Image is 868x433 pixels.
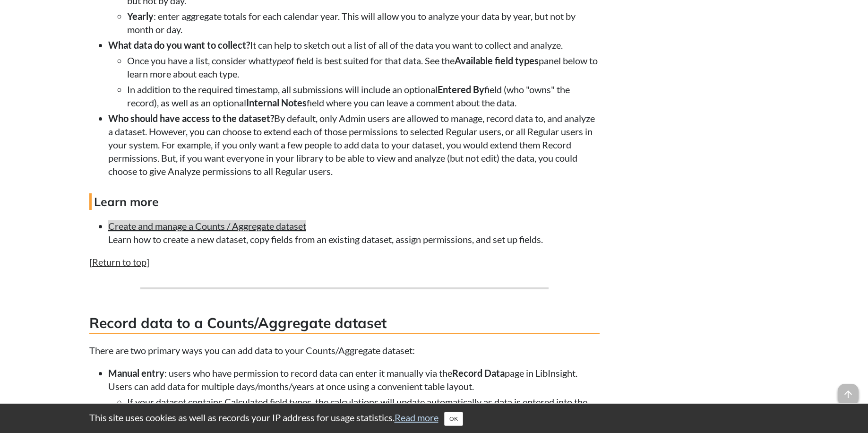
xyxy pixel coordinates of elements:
div: This site uses cookies as well as records your IP address for usage statistics. [80,411,789,426]
strong: Record Data [452,367,505,379]
span: arrow_upward [838,384,859,405]
strong: Internal Notes [246,97,307,108]
a: Read more [395,412,438,423]
li: Learn how to create a new dataset, copy fields from an existing dataset, assign permissions, and ... [108,219,600,246]
strong: Yearly [127,10,154,22]
strong: Who should have access to the dataset? [108,113,274,124]
button: Close [444,412,463,426]
li: Once you have a list, consider what of field is best suited for that data. See the panel below to... [127,54,600,80]
em: type [269,55,286,66]
p: [ ] [89,255,600,268]
h4: Learn more [89,193,600,210]
li: If your dataset contains Calculated field types, the calculations will update automatically as da... [127,395,600,422]
h3: Record data to a Counts/Aggregate dataset [89,313,600,334]
li: In addition to the required timestamp, all submissions will include an optional field (who "owns"... [127,83,600,109]
li: By default, only Admin users are allowed to manage, record data to, and analyze a dataset. Howeve... [108,112,600,178]
a: arrow_upward [838,385,859,396]
strong: Entered By [438,84,484,95]
p: There are two primary ways you can add data to your Counts/Aggregate dataset: [89,344,600,357]
strong: Manual entry [108,367,164,379]
li: : enter aggregate totals for each calendar year. This will allow you to analyze your data by year... [127,9,600,36]
a: Create and manage a Counts / Aggregate dataset [108,220,306,232]
strong: Available field types [455,55,539,66]
a: Return to top [92,256,146,268]
li: : users who have permission to record data can enter it manually via the page in LibInsight. User... [108,366,600,422]
strong: What data do you want to collect? [108,39,250,51]
li: It can help to sketch out a list of all of the data you want to collect and analyze. [108,38,600,109]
